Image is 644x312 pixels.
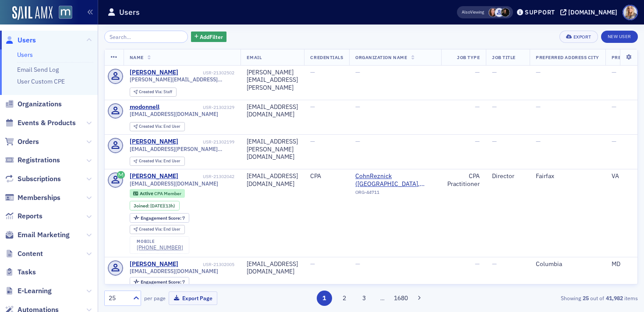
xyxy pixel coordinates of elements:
span: Content [18,249,43,259]
span: [EMAIL_ADDRESS][PERSON_NAME][DOMAIN_NAME] [130,146,235,152]
a: Active CPA Member [133,191,181,196]
button: AddFilter [191,32,227,42]
div: USR-21302502 [180,70,234,76]
a: Tasks [5,267,36,277]
button: Export [559,31,598,43]
button: 2 [336,291,352,306]
a: E-Learning [5,286,52,296]
div: End User [139,227,180,232]
span: CPA Member [154,190,181,196]
div: [EMAIL_ADDRESS][DOMAIN_NAME] [247,260,298,276]
span: [EMAIL_ADDRESS][DOMAIN_NAME] [130,180,218,187]
span: Organization Name [355,54,407,60]
div: USR-21302005 [180,262,234,267]
span: — [612,103,616,111]
div: mobile [137,239,183,244]
div: [PERSON_NAME][EMAIL_ADDRESS][PERSON_NAME] [247,69,298,92]
div: [EMAIL_ADDRESS][DOMAIN_NAME] [247,103,298,119]
span: — [612,137,616,145]
div: 7 [141,216,185,221]
span: Users [18,35,36,45]
div: [DOMAIN_NAME] [568,8,617,16]
a: [PERSON_NAME] [130,260,178,268]
span: Created Via : [139,158,163,164]
span: Active [140,190,154,196]
a: Orders [5,137,39,147]
span: — [310,103,315,111]
span: Memberships [18,193,60,203]
span: Created Via : [139,123,163,129]
span: — [492,103,497,111]
span: Engagement Score : [141,215,182,221]
a: Events & Products [5,118,76,128]
button: 1 [317,291,332,306]
span: — [536,137,541,145]
span: Engagement Score : [141,279,182,285]
span: Created Via : [139,89,163,95]
span: E-Learning [18,286,52,296]
a: Subscriptions [5,174,61,184]
div: Joined: 2025-09-10 00:00:00 [130,201,180,210]
a: Registrations [5,155,60,165]
div: Active: Active: CPA Member [130,189,185,198]
div: 25 [109,294,128,303]
button: Export Page [169,291,217,305]
a: Memberships [5,193,60,203]
div: ORG-44711 [355,189,435,198]
div: USR-21302042 [180,174,234,179]
div: Director [492,172,524,180]
span: Job Title [492,54,516,60]
div: Created Via: Staff [130,88,177,97]
span: — [475,137,480,145]
button: 3 [357,291,372,306]
a: SailAMX [12,6,53,20]
button: [DOMAIN_NAME] [560,9,620,15]
span: — [355,260,360,268]
a: [PHONE_NUMBER] [137,244,183,251]
div: [EMAIL_ADDRESS][DOMAIN_NAME] [247,172,298,188]
div: Engagement Score: 7 [130,277,189,287]
span: — [475,103,480,111]
span: Tasks [18,267,36,277]
a: New User [601,31,638,43]
a: [PERSON_NAME] [130,172,178,180]
span: — [492,137,497,145]
span: [EMAIL_ADDRESS][DOMAIN_NAME] [130,111,218,117]
span: Registrations [18,155,60,165]
a: Users [17,51,33,59]
div: Showing out of items [466,294,638,302]
span: Name [130,54,144,60]
span: [EMAIL_ADDRESS][DOMAIN_NAME] [130,268,218,274]
div: [PERSON_NAME] [130,138,178,146]
a: Users [5,35,36,45]
a: Organizations [5,99,62,109]
div: Fairfax [536,172,599,180]
div: USR-21302329 [161,105,234,110]
span: — [355,137,360,145]
span: Preferred Address City [536,54,599,60]
span: — [492,68,497,76]
a: modonnell [130,103,159,111]
div: Created Via: End User [130,225,185,234]
strong: 41,982 [604,294,624,302]
span: Profile [623,5,638,20]
span: Orders [18,137,39,147]
span: Add Filter [200,33,223,41]
div: USR-21302199 [180,139,234,145]
button: 1680 [393,291,409,306]
label: per page [144,294,166,302]
span: Organizations [18,99,62,109]
span: — [475,260,480,268]
span: — [310,260,315,268]
span: Lauren McDonough [501,8,510,17]
span: CohnReznick (Bethesda, MD) [355,172,435,188]
span: — [612,68,616,76]
a: CohnReznick ([GEOGRAPHIC_DATA], [GEOGRAPHIC_DATA]) [355,172,435,188]
div: End User [139,159,180,164]
span: Job Type [457,54,480,60]
a: [PERSON_NAME] [130,69,178,77]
